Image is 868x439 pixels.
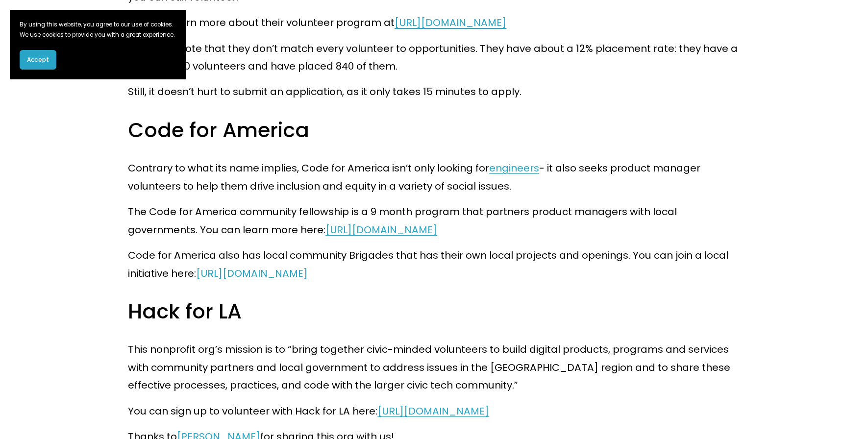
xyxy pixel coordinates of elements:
[377,404,489,418] a: [URL][DOMAIN_NAME]
[128,203,740,239] p: The Code for America community fellowship is a 9 month program that partners product managers wit...
[489,161,539,175] a: engineers
[27,55,49,64] span: Accept
[128,14,740,31] p: You can learn more about their volunteer program at
[128,159,740,195] p: Contrary to what its name implies, Code for America isn’t only looking for - it also seeks produc...
[128,40,740,75] p: That said, note that they don’t match every volunteer to opportunities. They have about a 12% pla...
[128,117,740,144] h3: Code for America
[20,50,56,70] button: Accept
[395,16,506,29] a: [URL][DOMAIN_NAME]
[128,341,740,394] p: This nonprofit org’s mission is to “bring together civic-minded volunteers to build digital produ...
[128,402,740,420] p: You can sign up to volunteer with Hack for LA here:
[128,246,740,282] p: Code for America also has local community Brigades that has their own local projects and openings...
[196,267,308,280] a: [URL][DOMAIN_NAME]
[20,20,176,40] p: By using this website, you agree to our use of cookies. We use cookies to provide you with a grea...
[10,10,186,79] section: Cookie banner
[128,83,740,100] p: Still, it doesn’t hurt to submit an application, as it only takes 15 minutes to apply.
[128,298,740,325] h3: Hack for LA
[325,223,437,237] a: [URL][DOMAIN_NAME]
